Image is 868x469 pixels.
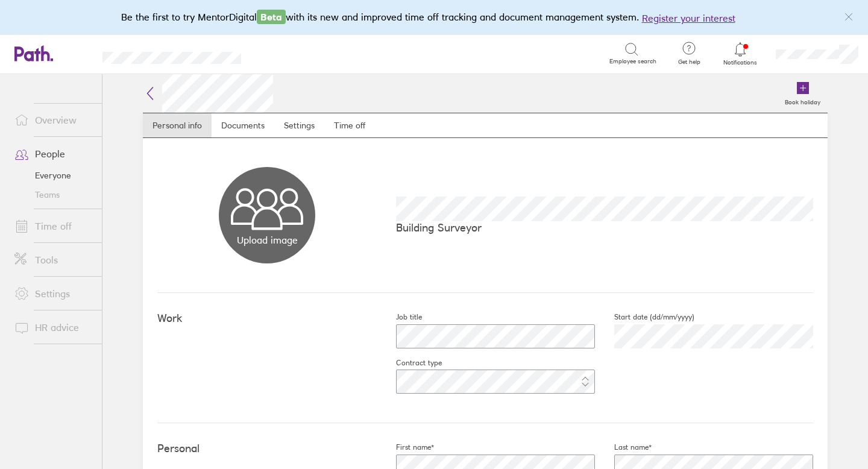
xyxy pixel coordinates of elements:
[5,248,102,272] a: Tools
[778,74,828,113] a: Book holiday
[5,108,102,132] a: Overview
[670,58,709,66] span: Get help
[5,185,102,204] a: Teams
[121,10,747,25] div: Be the first to try MentorDigital with its new and improved time off tracking and document manage...
[778,95,828,106] label: Book holiday
[274,48,304,58] div: Search
[377,358,442,368] label: Contract type
[5,315,102,339] a: HR advice
[595,312,694,322] label: Start date (dd/mm/yyyy)
[5,282,102,306] a: Settings
[257,10,286,24] span: Beta
[212,113,274,137] a: Documents
[377,442,434,452] label: First name*
[5,214,102,238] a: Time off
[377,312,422,322] label: Job title
[595,442,652,452] label: Last name*
[157,312,377,325] h4: Work
[609,58,656,65] span: Employee search
[721,59,760,66] span: Notifications
[143,113,212,137] a: Personal info
[5,166,102,185] a: Everyone
[5,142,102,166] a: People
[324,113,375,137] a: Time off
[642,11,735,25] button: Register your interest
[396,221,813,234] p: Building Surveyor
[721,41,760,66] a: Notifications
[274,113,324,137] a: Settings
[157,442,377,455] h4: Personal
